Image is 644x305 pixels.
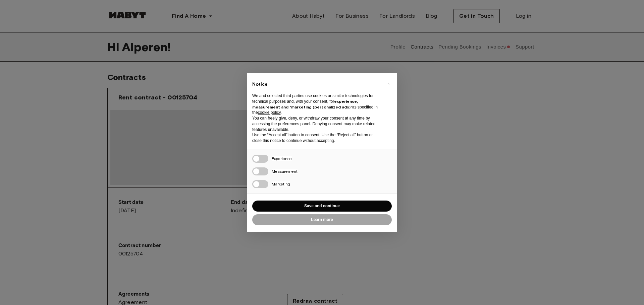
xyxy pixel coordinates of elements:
[272,156,292,161] span: Experience
[383,78,394,89] button: Close this notice
[252,81,381,88] h2: Notice
[387,80,390,88] span: ×
[258,110,281,115] a: cookie policy
[272,169,298,174] span: Measurement
[252,132,381,144] p: Use the “Accept all” button to consent. Use the “Reject all” button or close this notice to conti...
[252,93,381,116] p: We and selected third parties use cookies or similar technologies for technical purposes and, wit...
[252,201,392,212] button: Save and continue
[252,116,381,132] p: You can freely give, deny, or withdraw your consent at any time by accessing the preferences pane...
[252,99,358,109] strong: experience, measurement and “marketing (personalized ads)”
[272,181,290,186] span: Marketing
[252,214,392,225] button: Learn more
